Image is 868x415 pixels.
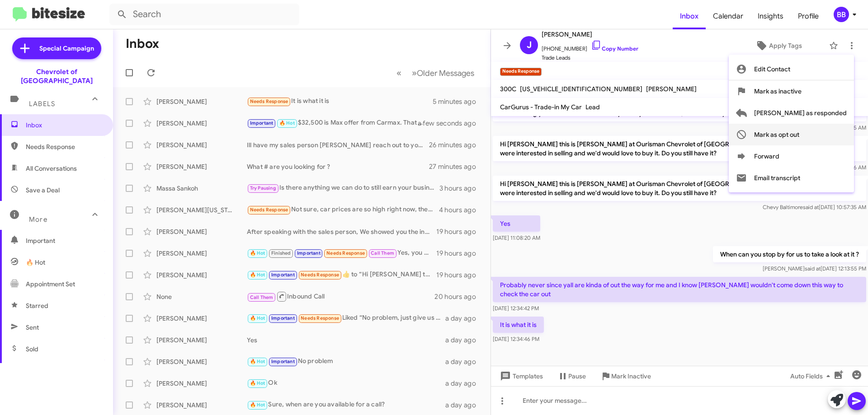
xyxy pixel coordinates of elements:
[754,124,799,145] span: Mark as opt out
[729,145,854,167] button: Forward
[754,58,790,80] span: Edit Contact
[754,80,802,102] span: Mark as inactive
[729,167,854,189] button: Email transcript
[754,102,847,124] span: [PERSON_NAME] as responded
